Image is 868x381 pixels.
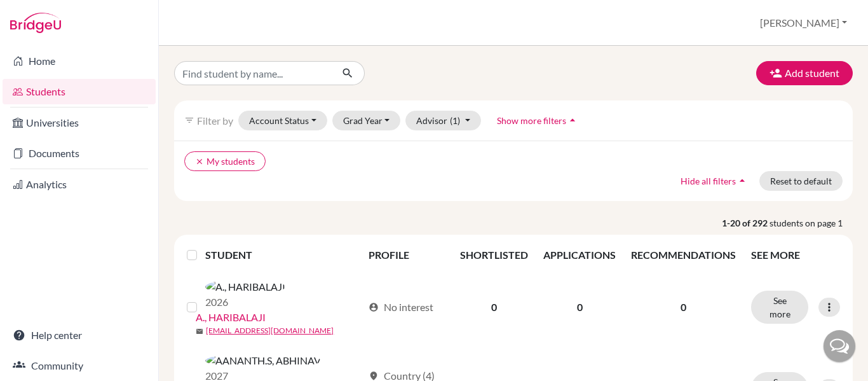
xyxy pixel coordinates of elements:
[205,279,285,294] img: A., HARIBALAJI
[174,61,332,85] input: Find student by name...
[759,171,843,191] button: Reset to default
[623,240,743,270] th: RECOMMENDATIONS
[205,240,361,270] th: STUDENT
[197,114,233,127] span: Filter by
[205,294,285,310] p: 2026
[196,310,266,325] a: A., HARIBALAJI
[770,216,853,230] span: students on page 1
[3,322,156,348] a: Help center
[195,157,204,166] i: clear
[196,328,203,335] span: mail
[497,115,566,126] span: Show more filters
[3,110,156,135] a: Universities
[743,240,848,270] th: SEE MORE
[486,111,590,130] button: Show more filtersarrow_drop_up
[205,353,321,368] img: AANANTH.S, ABHINAV
[756,61,853,85] button: Add student
[369,302,379,312] span: account_circle
[751,291,808,324] button: See more
[452,270,536,344] td: 0
[566,114,579,127] i: arrow_drop_up
[405,111,481,130] button: Advisor(1)
[361,240,452,270] th: PROFILE
[238,111,327,130] button: Account Status
[184,151,266,171] button: clearMy students
[452,240,536,270] th: SHORTLISTED
[3,353,156,378] a: Community
[3,141,156,166] a: Documents
[536,270,623,344] td: 0
[3,172,156,197] a: Analytics
[369,300,433,315] div: No interest
[450,115,460,126] span: (1)
[206,325,334,336] a: [EMAIL_ADDRESS][DOMAIN_NAME]
[670,171,759,191] button: Hide all filtersarrow_drop_up
[681,176,736,186] span: Hide all filters
[3,79,156,104] a: Students
[332,111,401,130] button: Grad Year
[536,240,623,270] th: APPLICATIONS
[631,300,736,315] p: 0
[10,13,61,33] img: Bridge-U
[184,115,194,125] i: filter_list
[736,174,749,187] i: arrow_drop_up
[754,11,853,35] button: [PERSON_NAME]
[369,371,379,381] span: location_on
[722,216,770,230] strong: 1-20 of 292
[3,48,156,74] a: Home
